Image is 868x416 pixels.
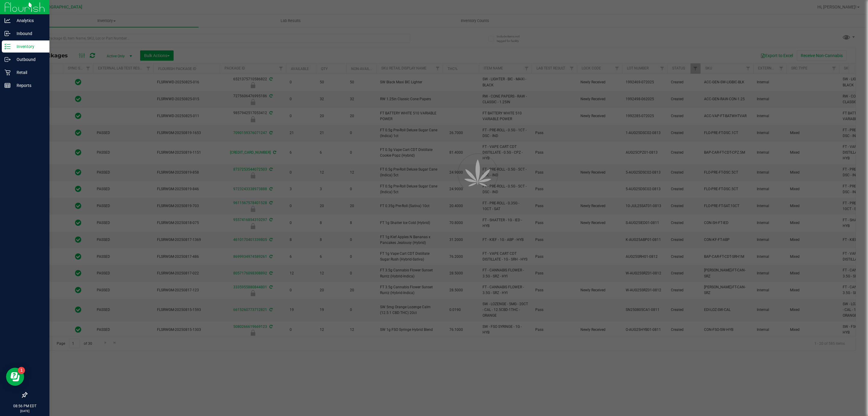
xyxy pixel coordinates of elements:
p: Outbound [11,56,47,63]
inline-svg: Reports [5,82,11,88]
p: Inbound [11,30,47,37]
p: 08:56 PM EDT [3,403,47,409]
p: Inventory [11,43,47,50]
iframe: Resource center unread badge [18,367,25,374]
p: Reports [11,82,47,89]
inline-svg: Analytics [5,18,11,24]
p: [DATE] [3,409,47,413]
inline-svg: Inbound [5,30,11,37]
inline-svg: Outbound [5,56,11,62]
inline-svg: Retail [5,69,11,75]
p: Analytics [11,17,47,24]
inline-svg: Inventory [5,43,11,50]
p: Retail [11,69,47,76]
iframe: Resource center [6,368,24,386]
